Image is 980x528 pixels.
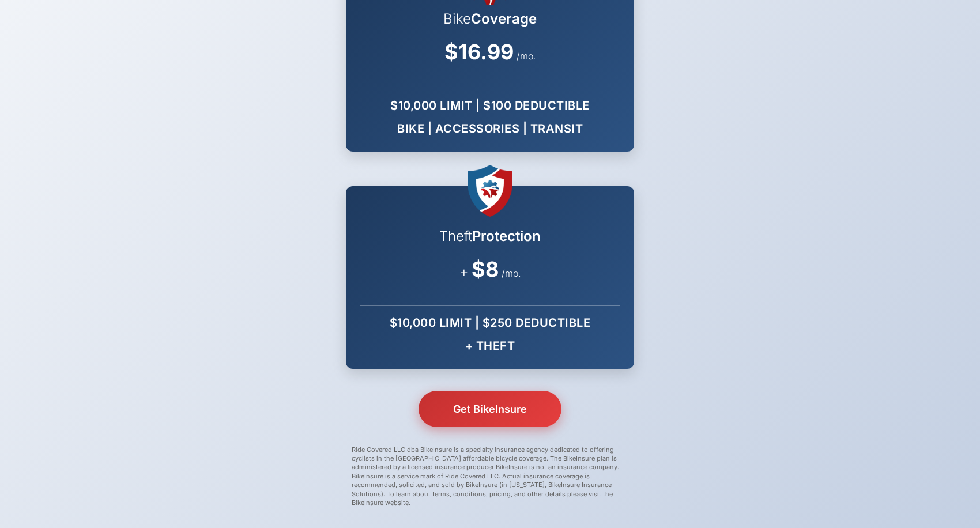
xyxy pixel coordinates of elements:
[360,97,620,114] div: $10,000 LIMIT | $100 DEDUCTIBLE
[360,314,620,331] div: $10,000 LIMIT | $250 DEDUCTIBLE
[439,228,541,245] h2: Theft
[444,36,514,67] span: $16.99
[468,165,512,217] img: BikeInsure
[459,262,469,282] span: +
[360,120,620,137] div: BIKE | ACCESSORIES | TRANSIT
[419,391,561,427] button: Get BikeInsure
[443,11,537,28] h2: Bike
[502,266,521,280] span: /mo.
[352,446,628,508] p: Ride Covered LLC dba BikeInsure is a specialty insurance agency dedicated to offering cyclists in...
[471,10,537,27] span: Coverage
[360,337,620,354] div: + THEFT
[472,254,499,285] span: $8
[472,228,541,244] span: Protection
[517,49,536,63] span: /mo.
